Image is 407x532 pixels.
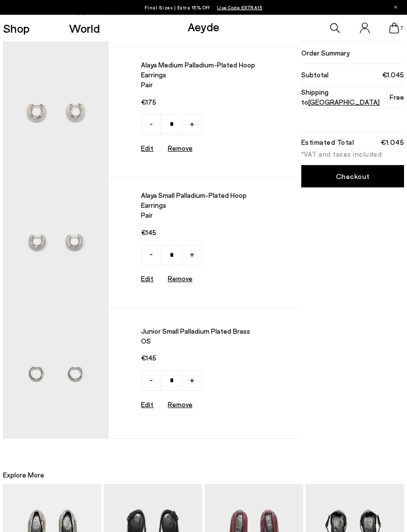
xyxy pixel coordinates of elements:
[141,98,256,108] span: €175
[301,151,404,158] div: *VAT and taxes included
[69,22,100,34] a: World
[308,98,380,106] span: [GEOGRAPHIC_DATA]
[141,228,256,238] span: €145
[190,248,195,260] span: +
[301,139,354,146] div: Estimated Total
[141,115,161,135] a: -
[141,354,256,363] span: €145
[141,80,256,90] span: Pair
[141,60,256,80] span: Alaya medium palladium-plated hoop earrings
[182,115,202,135] a: +
[3,48,109,177] img: AEYDE-ALAYA-MEDIUM-BRASS-PALALDIUM-1_44a6f225-65b1-4bfe-a465-f9ed63321bc0_580x.jpg
[217,4,263,10] span: Navigate to /collections/ss25-final-sizes
[149,248,153,260] span: -
[382,70,404,80] span: €1.045
[3,309,109,439] img: CopyofAEYDE-JUNIOR-MEDIUM-PALLADIUM-BRASS-1_28ee3b78-c841-40bb-8320-b25eb307415b_580x.jpg
[144,2,263,12] p: Final Sizes | Extra 15% Off
[149,374,153,386] span: -
[149,118,153,130] span: -
[301,87,390,107] span: Shipping to
[3,22,30,34] a: Shop
[168,275,193,283] u: Remove
[381,139,404,146] div: €1.045
[141,191,256,211] span: Alaya small palladium-plated hoop earrings
[141,245,161,266] a: -
[141,401,153,409] a: Edit
[301,165,404,187] a: Checkout
[182,371,202,391] a: +
[301,42,404,64] li: Order Summary
[399,26,404,31] span: 7
[301,64,404,86] li: Subtotal
[389,23,399,34] a: 7
[141,327,256,337] span: Junior small palladium plated brass
[168,144,193,153] u: Remove
[190,118,195,130] span: +
[188,19,219,34] a: Aeyde
[141,275,153,283] a: Edit
[190,374,195,386] span: +
[141,144,153,153] a: Edit
[3,178,109,308] img: AEYDE-ALAYA-SMALL-BRASS-PALLADIUM-1_67fd51a2-6266-4228-bce2-2d3b5ef60576_580x.jpg
[168,401,193,409] u: Remove
[182,245,202,266] a: +
[141,337,256,347] span: OS
[390,92,404,102] span: Free
[141,371,161,391] a: -
[141,211,256,221] span: Pair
